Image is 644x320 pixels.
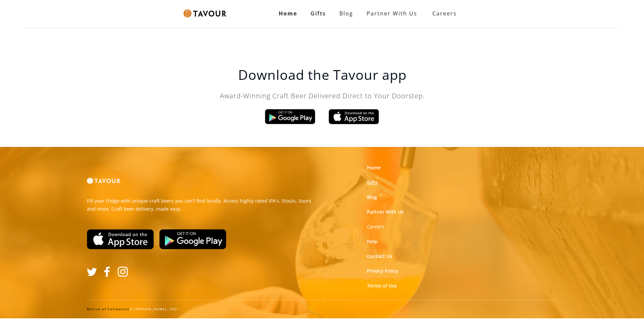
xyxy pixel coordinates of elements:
[304,7,333,20] a: Gifts
[367,268,398,274] a: Privacy Policy
[333,7,360,20] a: Blog
[87,307,557,312] div: © [PERSON_NAME], 2021.
[87,197,317,213] p: Fill your fridge with unique craft beers you can't find locally. Access highly-rated IPA's, Stout...
[367,209,404,215] a: Partner With Us
[279,10,297,17] strong: Home
[360,7,424,20] a: partner with us
[367,238,378,245] a: Help
[367,223,384,230] a: Careers
[188,91,457,101] p: Award-Winning Craft Beer Delivered Direct to Your Doorstep.
[188,67,457,83] h1: Download the Tavour app
[272,7,304,20] a: Home
[367,282,397,289] a: Terms of Use
[367,164,381,171] a: Home
[367,194,377,201] a: Blog
[87,307,130,311] a: Notice of Collection
[367,253,392,260] a: Contact Us
[424,4,462,23] a: Careers
[367,179,378,186] a: Gifts
[432,7,457,20] strong: Careers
